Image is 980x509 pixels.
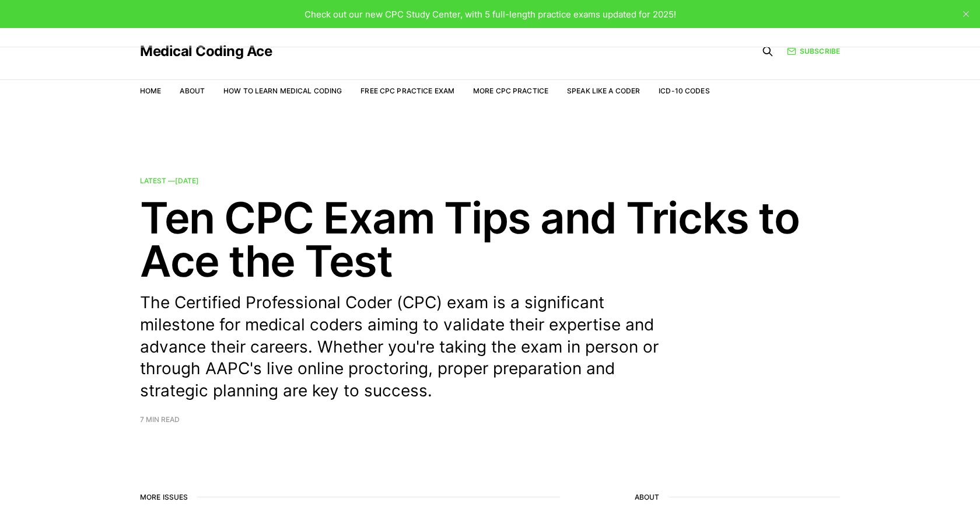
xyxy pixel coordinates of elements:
[304,9,676,20] span: Check out our new CPC Study Center, with 5 full-length practice exams updated for 2025!
[140,44,272,58] a: Medical Coding Ace
[567,86,640,95] a: Speak Like a Coder
[140,196,840,283] h2: Ten CPC Exam Tips and Tricks to Ace the Test
[140,176,199,185] span: Latest —
[140,292,677,402] p: The Certified Professional Coder (CPC) exam is a significant milestone for medical coders aiming ...
[223,86,342,95] a: How to Learn Medical Coding
[957,5,975,23] button: close
[140,86,161,95] a: Home
[659,86,709,95] a: ICD-10 Codes
[180,86,205,95] a: About
[787,46,840,57] a: Subscribe
[473,86,548,95] a: More CPC Practice
[140,177,840,423] a: Latest —[DATE] Ten CPC Exam Tips and Tricks to Ace the Test The Certified Professional Coder (CPC...
[140,493,560,501] h2: More issues
[360,86,454,95] a: Free CPC Practice Exam
[635,493,840,501] h2: About
[786,452,980,509] iframe: portal-trigger
[140,416,180,423] span: 7 min read
[175,176,199,185] time: [DATE]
